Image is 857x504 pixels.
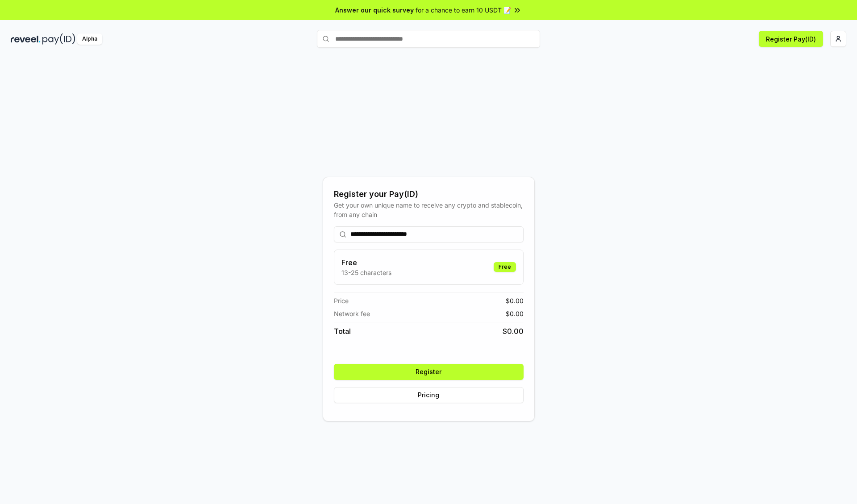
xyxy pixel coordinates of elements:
[11,33,41,45] img: reveel_dark
[77,33,102,45] div: Alpha
[334,188,524,200] div: Register your Pay(ID)
[334,326,351,337] span: Total
[334,200,524,219] div: Get your own unique name to receive any crypto and stablecoin, from any chain
[506,309,524,318] span: $ 0.00
[335,5,414,15] span: Answer our quick survey
[334,364,524,380] button: Register
[334,387,524,403] button: Pricing
[341,268,391,277] p: 13-25 characters
[334,296,349,305] span: Price
[416,5,511,15] span: for a chance to earn 10 USDT 📝
[503,326,524,337] span: $ 0.00
[341,257,391,268] h3: Free
[494,262,516,272] div: Free
[334,309,370,318] span: Network fee
[42,33,75,45] img: pay_id
[759,31,823,47] button: Register Pay(ID)
[506,296,524,305] span: $ 0.00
